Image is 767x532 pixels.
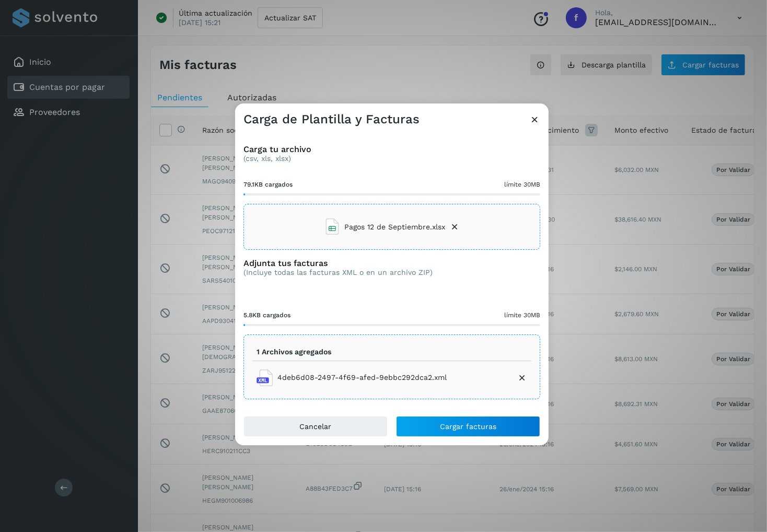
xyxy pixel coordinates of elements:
h3: Adjunta tus facturas [243,258,433,268]
span: límite 30MB [504,310,540,320]
p: (csv, xls, xlsx) [243,154,540,163]
span: 79.1KB cargados [243,180,293,189]
button: Cargar facturas [396,416,540,437]
h3: Carga tu archivo [243,144,540,154]
span: Cancelar [300,423,332,430]
span: Pagos 12 de Septiembre.xlsx [345,222,446,233]
span: Cargar facturas [440,423,496,430]
span: 4deb6d08-2497-4f69-afed-9ebbc292dca2.xml [277,372,447,383]
span: límite 30MB [504,180,540,189]
p: (Incluye todas las facturas XML o en un archivo ZIP) [243,268,433,277]
h3: Carga de Plantilla y Facturas [243,112,420,127]
p: 1 Archivos agregados [257,348,331,356]
span: 5.8KB cargados [243,310,290,320]
button: Cancelar [243,416,388,437]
